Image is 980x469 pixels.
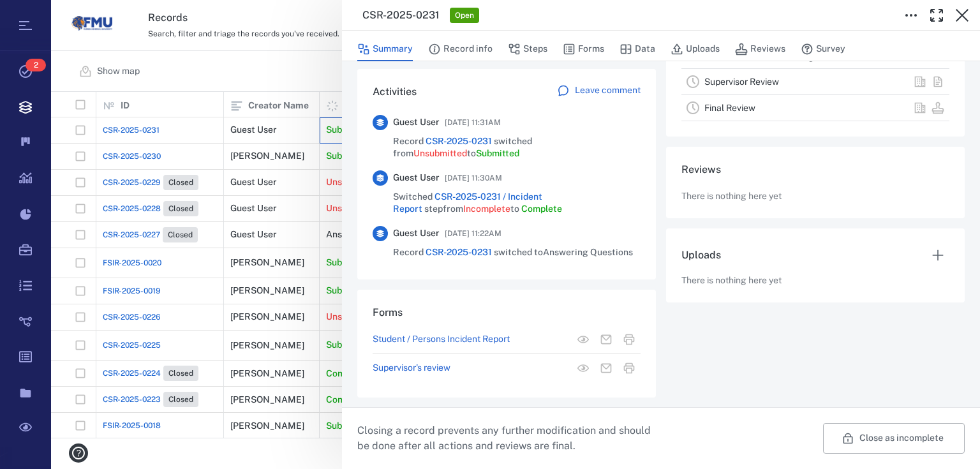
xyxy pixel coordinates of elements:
[671,37,720,61] button: Uploads
[666,228,965,313] div: UploadsThere is nothing here yet
[393,227,440,240] span: Guest User
[620,37,655,61] button: Data
[898,3,924,28] button: Toggle to Edit Boxes
[393,191,542,214] a: CSR-2025-0231 / Incident Report
[357,37,413,61] button: Summary
[543,247,633,257] span: Answering Questions
[823,423,965,454] button: Close as incomplete
[595,357,618,380] button: Mail form
[704,77,779,87] a: Supervisor Review
[29,9,55,20] span: Help
[463,204,510,214] span: Incomplete
[681,274,782,287] p: There is nothing here yet
[557,84,641,100] a: Leave comment
[618,357,641,380] button: Print form
[681,248,721,263] h6: Uploads
[357,423,661,454] p: Closing a record prevents any further modification and should be done after all actions and revie...
[26,59,46,71] span: 2
[563,37,604,61] button: Forms
[393,135,641,160] span: Record switched from to
[445,170,502,186] span: [DATE] 11:30AM
[357,69,656,290] div: ActivitiesLeave commentGuest User[DATE] 11:31AMRecord CSR-2025-0231 switched fromUnsubmittedtoSub...
[393,191,641,216] span: Switched step from to
[924,3,949,28] button: Toggle Fullscreen
[572,357,595,380] button: View form in the step
[704,103,755,113] a: Final Review
[373,305,641,320] h6: Forms
[393,172,440,184] span: Guest User
[373,84,417,100] h6: Activities
[595,328,618,351] button: Mail form
[393,116,440,129] span: Guest User
[445,226,501,241] span: [DATE] 11:22AM
[521,204,562,214] span: Complete
[572,328,595,351] button: View form in the step
[373,333,510,346] a: Student / Persons Incident Report
[801,37,845,61] button: Survey
[681,190,782,203] p: There is nothing here yet
[428,37,493,61] button: Record info
[362,8,440,23] h3: CSR-2025-0231
[393,246,633,259] span: Record switched to
[949,3,975,28] button: Close
[426,247,492,257] a: CSR-2025-0231
[618,328,641,351] button: Print form
[735,37,785,61] button: Reviews
[357,290,656,408] div: FormsStudent / Persons Incident ReportView form in the stepMail formPrint formSupervisor's review...
[476,148,519,158] span: Submitted
[413,148,467,158] span: Unsubmitted
[666,147,965,228] div: ReviewsThere is nothing here yet
[681,162,949,177] h6: Reviews
[508,37,547,61] button: Steps
[575,84,641,97] p: Leave comment
[452,10,477,21] span: Open
[426,136,492,146] a: CSR-2025-0231
[373,362,450,375] a: Supervisor's review
[445,115,501,130] span: [DATE] 11:31AM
